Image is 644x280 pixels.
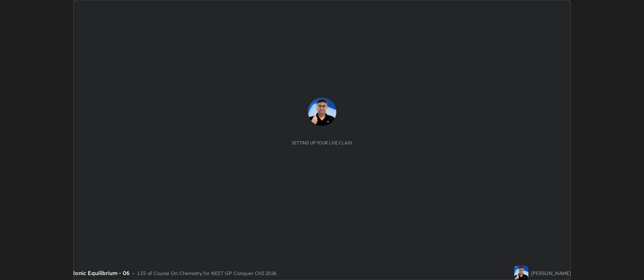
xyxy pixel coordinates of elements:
div: L55 of Course On Chemistry for NEET GP Conquer CH2 2026 [138,269,277,277]
img: 70078ab83c4441578058b208f417289e.jpg [308,98,336,126]
div: Ionic Equilibrium - 06 [73,269,129,277]
img: 70078ab83c4441578058b208f417289e.jpg [514,266,528,280]
div: • [132,269,135,277]
div: Setting up your live class [292,140,352,145]
div: [PERSON_NAME] [531,269,571,277]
